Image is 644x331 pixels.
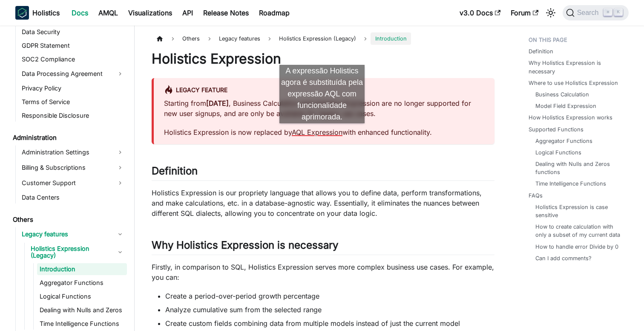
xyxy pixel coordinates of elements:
[544,6,558,20] button: Switch between dark and light mode (currently light mode)
[529,125,584,134] a: Supported Functions
[19,145,127,159] a: Administration Settings
[292,128,342,136] a: AQL Expression
[123,6,177,20] a: Visualizations
[165,291,494,301] li: Create a period-over-period growth percentage
[19,176,127,190] a: Customer Support
[152,32,168,45] a: Home page
[535,102,596,110] a: Model Field Expression
[164,85,484,96] div: Legacy Feature
[19,192,127,203] a: Data Centers
[206,99,229,107] strong: [DATE]
[37,263,127,275] a: Introduction
[177,6,198,20] a: API
[19,40,127,52] a: GDPR Statement
[575,9,604,17] span: Search
[152,32,494,45] nav: Breadcrumbs
[165,305,494,315] li: Analyze cumulative sum from the selected range
[165,318,494,328] li: Create custom fields combining data from multiple models instead of just the current model
[215,32,264,45] span: Legacy features
[37,318,127,330] a: Time Intelligence Functions
[19,67,127,81] a: Data Processing Agreement
[32,8,60,18] b: Holistics
[535,254,592,262] a: Can I add comments?
[37,304,127,316] a: Dealing with Nulls and Zeros
[614,9,623,16] kbd: K
[19,227,127,241] a: Legacy features
[93,6,123,20] a: AMQL
[198,6,254,20] a: Release Notes
[529,192,543,200] a: FAQs
[152,262,494,282] p: Firstly, in comparison to SQL, Holistics Expression serves more complex business use cases. For e...
[28,243,127,261] a: Holistics Expression (Legacy)
[15,6,29,20] img: Holistics
[535,223,620,239] a: How to create calculation with only a subset of my current data
[275,32,360,45] span: Holistics Expression (Legacy)
[535,203,620,219] a: Holistics Expression is case sensitive
[19,26,127,38] a: Data Security
[37,290,127,302] a: Logical Functions
[254,6,295,20] a: Roadmap
[529,113,612,122] a: How Holistics Expression works
[164,98,484,119] p: Starting from , Business Calculation and Holistics Expression are no longer supported for new use...
[7,26,135,331] nav: Docs sidebar
[506,6,543,20] a: Forum
[563,5,629,20] button: Search (Command+K)
[66,6,93,20] a: Docs
[19,53,127,65] a: SOC2 Compliance
[371,32,411,45] span: Introduction
[529,47,553,55] a: Definition
[15,6,60,20] a: HolisticsHolistics
[535,160,620,176] a: Dealing with Nulls and Zeros functions
[535,90,589,99] a: Business Calculation
[10,214,127,226] a: Others
[19,161,127,174] a: Billing & Subscriptions
[529,79,618,87] a: Where to use Holistics Expression
[535,180,606,188] a: Time Intelligence Functions
[10,132,127,144] a: Administration
[152,188,494,218] p: Holistics Expression is our propriety language that allows you to define data, perform transforma...
[152,50,494,67] h1: Holistics Expression
[152,165,494,181] h2: Definition
[19,110,127,122] a: Responsible Disclosure
[454,6,506,20] a: v3.0 Docs
[535,148,581,157] a: Logical Functions
[535,243,618,251] a: How to handle error Divide by 0
[529,59,624,75] a: Why Holistics Expression is necessary
[19,82,127,94] a: Privacy Policy
[37,277,127,289] a: Aggregator Functions
[604,9,612,16] kbd: ⌘
[178,32,204,45] span: Others
[535,137,592,145] a: Aggregator Functions
[19,96,127,108] a: Terms of Service
[152,239,494,255] h2: Why Holistics Expression is necessary
[164,127,484,137] p: Holistics Expression is now replaced by with enhanced functionality.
